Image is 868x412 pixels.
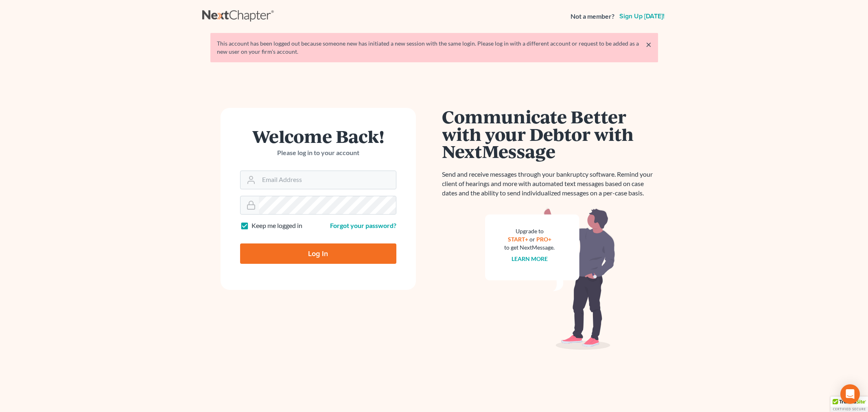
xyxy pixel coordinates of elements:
[485,208,615,350] img: nextmessage_bg-59042aed3d76b12b5cd301f8e5b87938c9018125f34e5fa2b7a6b67550977c72.svg
[259,171,396,189] input: Email Address
[442,170,658,198] p: Send and receive messages through your bankruptcy software. Remind your client of hearings and mo...
[330,221,396,229] a: Forgot your password?
[240,127,396,145] h1: Welcome Back!
[217,39,652,56] div: This account has been logged out because someone new has initiated a new session with the same lo...
[240,243,396,264] input: Log In
[571,12,614,21] strong: Not a member?
[831,397,868,412] div: TrustedSite Certified
[646,39,652,49] a: ×
[840,384,860,404] div: Open Intercom Messenger
[505,243,555,252] div: to get NextMessage.
[505,227,555,235] div: Upgrade to
[442,108,658,160] h1: Communicate Better with your Debtor with NextMessage
[618,13,666,20] a: Sign up [DATE]!
[536,236,551,243] a: PRO+
[251,221,302,230] label: Keep me logged in
[240,148,396,158] p: Please log in to your account
[508,236,528,243] a: START+
[529,236,535,243] span: or
[512,255,548,262] a: Learn more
